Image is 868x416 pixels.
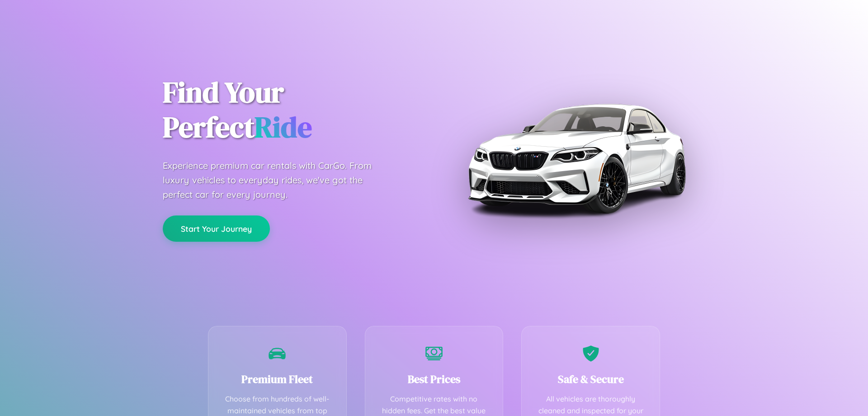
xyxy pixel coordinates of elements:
[163,75,420,145] h1: Find Your Perfect
[535,372,646,387] h3: Safe & Secure
[222,372,333,387] h3: Premium Fleet
[163,158,389,202] p: Experience premium car rentals with CarGo. From luxury vehicles to everyday rides, we've got the ...
[255,107,312,147] span: Ride
[463,45,689,272] img: Premium BMW car rental vehicle
[163,215,270,242] button: Start Your Journey
[379,372,490,387] h3: Best Prices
